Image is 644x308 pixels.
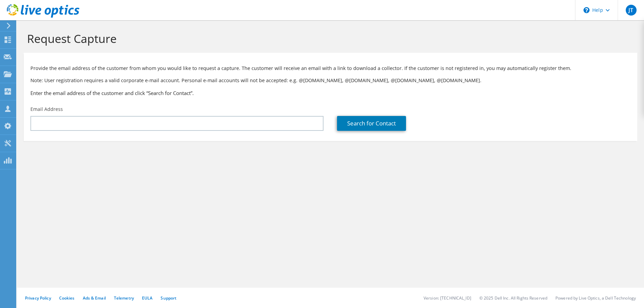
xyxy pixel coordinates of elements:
[30,106,63,113] label: Email Address
[161,295,176,301] a: Support
[555,295,636,301] li: Powered by Live Optics, a Dell Technology
[30,65,630,72] p: Provide the email address of the customer from whom you would like to request a capture. The cust...
[583,7,590,13] svg: \n
[114,295,134,301] a: Telemetry
[424,295,471,301] li: Version: [TECHNICAL_ID]
[626,5,637,16] span: JT
[25,295,51,301] a: Privacy Policy
[479,295,547,301] li: © 2025 Dell Inc. All Rights Reserved
[27,31,630,46] h1: Request Capture
[337,116,406,131] a: Search for Contact
[30,77,630,84] p: Note: User registration requires a valid corporate e-mail account. Personal e-mail accounts will ...
[83,295,106,301] a: Ads & Email
[59,295,75,301] a: Cookies
[30,89,630,97] h3: Enter the email address of the customer and click “Search for Contact”.
[142,295,152,301] a: EULA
